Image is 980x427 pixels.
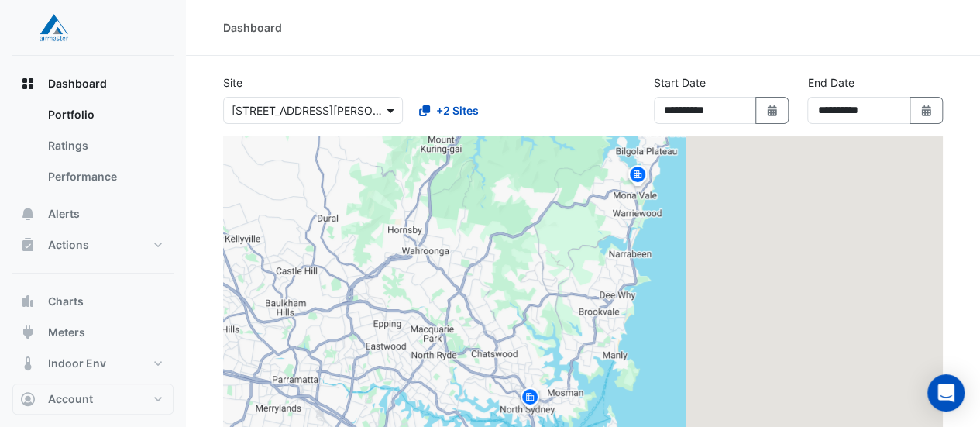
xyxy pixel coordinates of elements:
img: Company Logo [19,12,88,43]
app-icon: Dashboard [20,76,36,91]
button: Meters [12,317,174,348]
fa-icon: Select Date [765,104,779,117]
span: Actions [48,237,89,253]
div: Open Intercom Messenger [927,374,965,412]
div: Dashboard [12,99,174,198]
label: Site [223,74,242,91]
app-icon: Actions [20,237,36,253]
span: Dashboard [48,76,107,91]
app-icon: Indoor Env [20,356,36,371]
button: Dashboard [12,68,174,99]
a: Performance [36,161,174,192]
span: Meters [48,325,85,340]
span: Indoor Env [48,356,106,371]
div: Dashboard [223,19,282,36]
label: End Date [807,74,854,91]
img: site-pin.svg [625,164,650,191]
a: Ratings [36,130,174,161]
app-icon: Charts [20,294,36,309]
button: Indoor Env [12,348,174,379]
button: Reports [12,379,174,410]
button: +2 Sites [409,97,489,124]
fa-icon: Select Date [920,104,934,117]
span: Account [48,391,93,407]
img: site-pin.svg [518,386,542,413]
app-icon: Meters [20,325,36,340]
span: Charts [48,294,84,309]
button: Charts [12,286,174,317]
a: Portfolio [36,99,174,130]
button: Actions [12,229,174,260]
app-icon: Alerts [20,206,36,222]
button: Alerts [12,198,174,229]
button: Account [12,384,174,415]
span: +2 Sites [436,102,479,119]
label: Start Date [654,74,706,91]
span: Alerts [48,206,80,222]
